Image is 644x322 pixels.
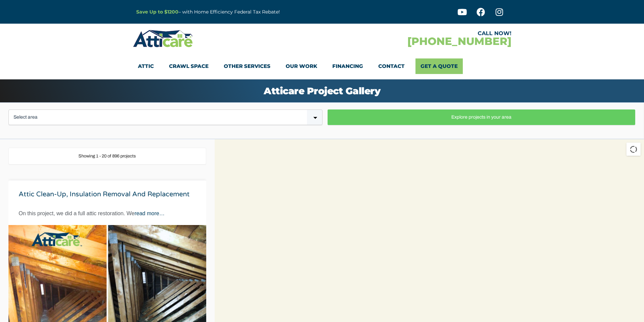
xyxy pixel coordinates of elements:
[135,210,165,216] a: read more…
[169,58,209,74] a: Crawl Space
[136,8,355,16] p: – with Home Efficiency Federal Tax Rebate!
[286,58,317,74] a: Our Work
[333,115,630,120] span: Explore projects in your area
[138,58,506,74] nav: Menu
[7,86,637,96] h1: Atticare Project Gallery
[19,209,196,218] p: On this project, we did a full attic restoration. We
[78,154,136,158] span: Showing 1 - 20 of 896 projects
[136,9,178,15] a: Save Up to $1200
[322,31,511,36] div: CALL NOW!
[224,58,270,74] a: Other Services
[378,58,405,74] a: Contact
[415,58,463,74] a: Get A Quote
[138,58,154,74] a: Attic
[19,190,190,198] a: Attic clean-up, insulation removal and replacement
[332,58,363,74] a: Financing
